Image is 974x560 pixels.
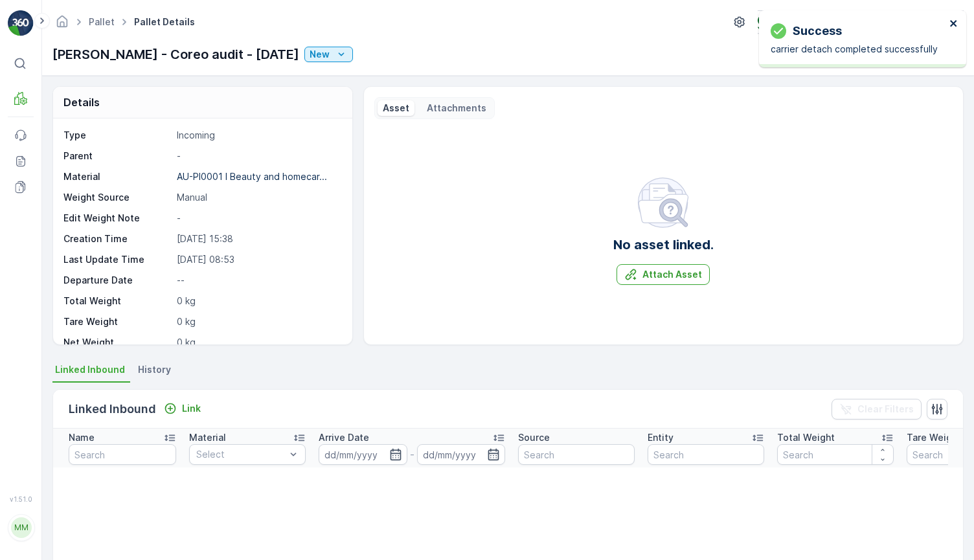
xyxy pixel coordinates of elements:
[63,253,172,266] p: Last Update Time
[518,431,550,444] p: Source
[159,401,206,416] button: Link
[777,431,835,444] p: Total Weight
[793,22,842,40] p: Success
[518,444,635,465] input: Search
[177,191,339,204] p: Manual
[777,444,894,465] input: Search
[617,264,710,285] button: Attach Asset
[857,403,914,416] p: Clear Filters
[949,18,958,30] button: close
[177,253,339,266] p: [DATE] 08:53
[613,235,714,254] h2: No asset linked.
[89,16,115,27] a: Pallet
[63,232,172,245] p: Creation Time
[63,336,172,349] p: Net Weight
[177,336,339,349] p: 0 kg
[304,47,353,62] button: New
[425,102,486,115] p: Attachments
[177,295,339,308] p: 0 kg
[648,431,674,444] p: Entity
[63,170,172,183] p: Material
[410,447,414,462] p: -
[648,444,764,465] input: Search
[182,402,201,415] p: Link
[383,102,409,115] p: Asset
[63,95,100,110] p: Details
[319,444,407,465] input: dd/mm/yyyy
[771,43,946,56] p: carrier detach completed successfully
[189,431,226,444] p: Material
[138,363,171,376] span: History
[177,171,327,182] p: AU-PI0001 I Beauty and homecar...
[8,495,34,503] span: v 1.51.0
[310,48,330,61] p: New
[63,191,172,204] p: Weight Source
[63,315,172,328] p: Tare Weight
[177,212,339,225] p: -
[319,431,369,444] p: Arrive Date
[177,129,339,142] p: Incoming
[907,431,961,444] p: Tare Weight
[11,517,32,538] div: MM
[758,10,964,34] button: Terracycle-AU04 - Sendable(+10:00)
[177,232,339,245] p: [DATE] 15:38
[8,506,34,550] button: MM
[63,295,172,308] p: Total Weight
[131,16,198,28] span: Pallet Details
[63,274,172,287] p: Departure Date
[63,212,172,225] p: Edit Weight Note
[55,19,69,30] a: Homepage
[637,177,689,229] img: svg%3e
[8,10,34,36] img: logo
[52,45,299,64] p: [PERSON_NAME] - Coreo audit - [DATE]
[69,444,176,465] input: Search
[177,150,339,162] p: -
[758,15,778,29] img: terracycle_logo.png
[417,444,506,465] input: dd/mm/yyyy
[63,150,172,162] p: Parent
[55,363,125,376] span: Linked Inbound
[196,448,286,461] p: Select
[69,431,95,444] p: Name
[63,129,172,142] p: Type
[69,400,156,418] p: Linked Inbound
[177,274,339,287] p: --
[832,399,922,420] button: Clear Filters
[177,315,339,328] p: 0 kg
[642,268,702,281] p: Attach Asset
